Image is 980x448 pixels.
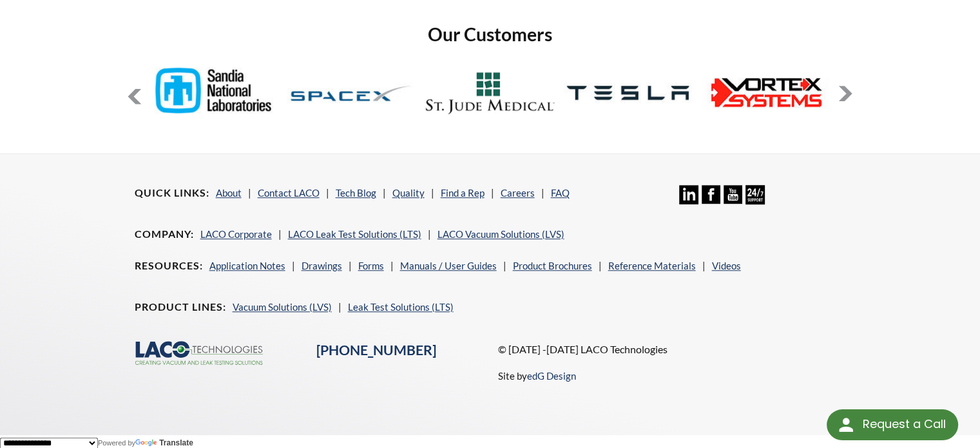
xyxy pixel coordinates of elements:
[437,228,564,240] a: LACO Vacuum Solutions (LVS)
[497,341,845,358] p: © [DATE] -[DATE] LACO Technologies
[836,414,856,435] img: round button
[135,259,203,273] h4: Resources
[149,57,278,129] img: Sandia-Natl-Labs.jpg
[425,57,554,129] img: LOGO_200x112.jpg
[551,187,570,199] a: FAQ
[702,57,831,129] img: Vortex-Systems.jpg
[441,187,485,199] a: Find a Rep
[135,186,209,200] h4: Quick Links
[216,187,242,199] a: About
[302,260,342,271] a: Drawings
[200,228,272,240] a: LACO Corporate
[135,438,193,447] a: Translate
[608,260,696,271] a: Reference Materials
[135,439,159,447] img: Google Translate
[564,57,693,129] img: Tesla.jpg
[400,260,497,271] a: Manuals / User Guides
[258,187,320,199] a: Contact LACO
[233,301,332,313] a: Vacuum Solutions (LVS)
[127,23,854,46] h2: Our Customers
[348,301,454,313] a: Leak Test Solutions (LTS)
[745,195,764,206] a: 24/7 Support
[336,187,376,199] a: Tech Blog
[526,370,575,382] a: edG Design
[392,187,425,199] a: Quality
[712,260,741,271] a: Videos
[497,368,575,384] p: Site by
[513,260,592,271] a: Product Brochures
[745,185,764,204] img: 24/7 Support Icon
[316,342,436,358] a: [PHONE_NUMBER]
[135,300,226,314] h4: Product Lines
[135,228,194,241] h4: Company
[209,260,285,271] a: Application Notes
[358,260,384,271] a: Forms
[287,57,416,129] img: SpaceX.jpg
[827,409,958,440] div: Request a Call
[862,409,945,439] div: Request a Call
[288,228,421,240] a: LACO Leak Test Solutions (LTS)
[501,187,535,199] a: Careers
